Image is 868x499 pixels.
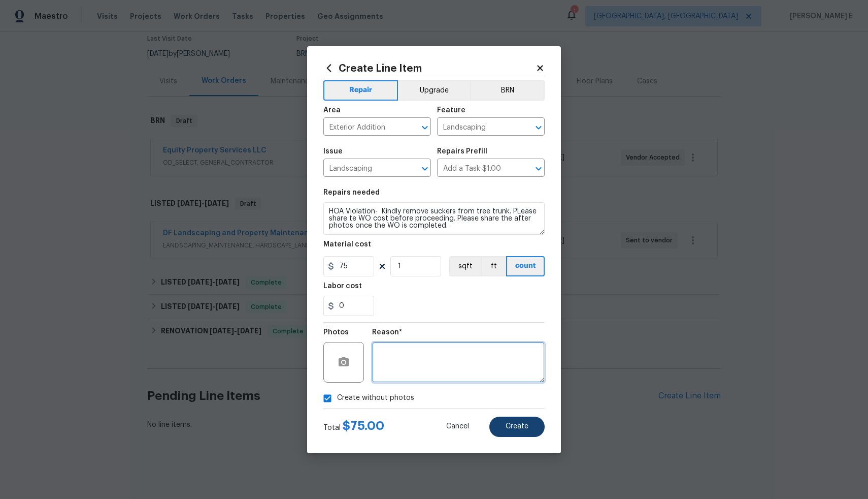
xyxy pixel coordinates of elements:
[531,120,546,135] button: Open
[343,420,384,432] span: $ 75.00
[323,421,384,433] div: Total
[506,423,528,430] span: Create
[323,107,341,114] h5: Area
[470,80,545,101] button: BRN
[323,283,362,290] h5: Labor cost
[531,162,546,176] button: Open
[446,423,469,430] span: Cancel
[372,329,402,336] h5: Reason*
[323,241,371,248] h5: Material cost
[449,256,481,276] button: sqft
[418,162,432,176] button: Open
[437,107,465,114] h5: Feature
[323,189,380,196] h5: Repairs needed
[323,329,349,336] h5: Photos
[398,80,471,101] button: Upgrade
[323,80,398,101] button: Repair
[437,148,487,155] h5: Repairs Prefill
[506,256,545,276] button: count
[323,202,545,235] textarea: HOA Violation- Kindly remove suckers from tree trunk. PLease share te WO cost before proceeding. ...
[323,63,536,74] h2: Create Line Item
[418,120,432,135] button: Open
[489,417,545,437] button: Create
[481,256,506,276] button: ft
[430,417,485,437] button: Cancel
[337,393,414,403] span: Create without photos
[323,148,343,155] h5: Issue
